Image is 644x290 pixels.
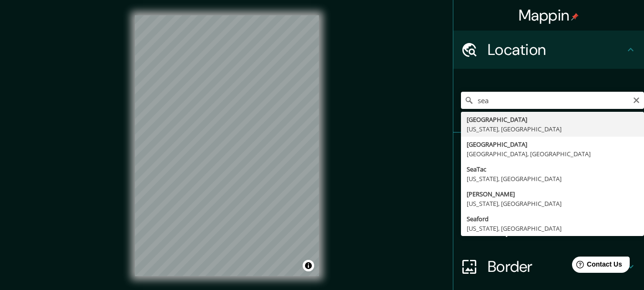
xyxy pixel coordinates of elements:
[488,219,625,238] h4: Layout
[467,224,638,233] div: [US_STATE], [GEOGRAPHIC_DATA]
[488,257,625,276] h4: Border
[135,15,319,276] canvas: Map
[461,92,644,109] input: Pick your city or area
[453,133,644,171] div: Pins
[303,260,314,271] button: Toggle attribution
[467,174,638,183] div: [US_STATE], [GEOGRAPHIC_DATA]
[467,149,638,159] div: [GEOGRAPHIC_DATA], [GEOGRAPHIC_DATA]
[467,115,638,124] div: [GEOGRAPHIC_DATA]
[467,214,638,224] div: Seaford
[467,124,638,134] div: [US_STATE], [GEOGRAPHIC_DATA]
[467,140,638,149] div: [GEOGRAPHIC_DATA]
[467,199,638,208] div: [US_STATE], [GEOGRAPHIC_DATA]
[519,6,579,25] h4: Mappin
[467,189,638,199] div: [PERSON_NAME]
[453,209,644,247] div: Layout
[467,164,638,174] div: SeaTac
[453,31,644,69] div: Location
[453,171,644,209] div: Style
[571,13,579,21] img: pin-icon.png
[559,253,634,279] iframe: Help widget launcher
[633,95,640,104] button: Clear
[453,247,644,286] div: Border
[488,40,625,59] h4: Location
